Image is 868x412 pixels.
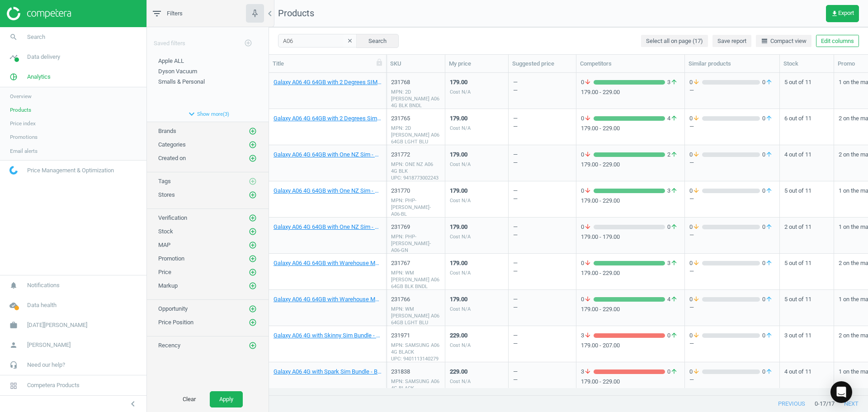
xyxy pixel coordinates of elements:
[693,295,700,303] i: arrow_downward
[765,368,773,376] i: arrow_upward
[830,381,852,403] div: Open Intercom Messenger
[249,305,257,313] i: add_circle_outline
[689,195,694,202] div: —
[665,187,680,195] span: 3
[584,223,591,231] i: arrow_downward
[147,106,269,122] button: expand_moreShow more(3)
[450,295,471,303] div: 179.00
[450,331,471,340] div: 229.00
[391,295,440,303] div: 231766
[248,140,257,149] button: add_circle_outline
[5,277,22,294] i: notifications
[158,269,171,275] span: Price
[158,255,184,262] span: Promotion
[765,151,773,159] i: arrow_upward
[173,391,205,407] button: Clear
[670,114,678,123] i: arrow_upward
[835,396,868,412] button: next
[158,214,187,221] span: Verification
[274,295,382,303] a: Galaxy A06 4G 64GB with Warehouse Mobile Sim - Light Blue
[760,78,775,86] span: 0
[665,295,680,303] span: 4
[450,161,471,168] div: Cost N/A
[831,10,838,17] i: get_app
[27,301,57,309] span: Data health
[391,306,440,340] div: MPN: WM [PERSON_NAME] A06 64GB LGHT BLU BNDL UPC: 9400022130562
[27,281,60,289] span: Notifications
[391,259,440,267] div: 231767
[249,141,257,149] i: add_circle_outline
[274,114,382,123] a: Galaxy A06 4G 64GB with 2 Degrees Sim - Light Blue
[450,151,471,159] div: 179.00
[689,114,702,123] span: 0
[249,282,257,290] i: add_circle_outline
[248,254,257,263] button: add_circle_outline
[450,270,471,276] div: Cost N/A
[641,35,708,47] button: Select all on page (17)
[9,166,18,175] img: wGWNvw8QSZomAAAAABJRU5ErkJggg==
[158,342,180,349] span: Recency
[249,214,257,222] i: add_circle_outline
[273,60,382,68] div: Title
[158,282,178,289] span: Markup
[249,241,257,249] i: add_circle_outline
[816,35,859,47] button: Edit columns
[689,87,694,94] div: —
[158,305,188,312] span: Opportunity
[815,400,826,408] span: 0 - 17
[248,341,257,350] button: add_circle_outline
[158,191,175,198] span: Stores
[581,305,680,313] div: 179.00 - 229.00
[761,37,807,45] span: Compact view
[248,190,257,199] button: add_circle_outline
[147,27,269,52] div: Saved filters
[513,159,518,167] div: —
[10,147,38,155] span: Email alerts
[581,114,594,123] span: 0
[513,259,518,289] div: —
[513,114,518,144] div: —
[784,74,829,108] div: 5 out of 11
[248,281,257,290] button: add_circle_outline
[712,35,751,47] button: Save report
[581,269,680,277] div: 179.00 - 229.00
[689,304,694,311] div: —
[264,8,275,19] i: chevron_left
[5,297,22,314] i: cloud_done
[665,114,680,123] span: 4
[249,191,257,199] i: add_circle_outline
[391,89,440,116] div: MPN: 2D [PERSON_NAME] A06 4G BLK BNDL UPC: 9400022130531
[158,319,193,326] span: Price Position
[248,227,257,236] button: add_circle_outline
[151,8,162,19] i: filter_list
[249,341,257,350] i: add_circle_outline
[158,178,171,185] span: Tags
[581,368,594,376] span: 3
[513,331,518,361] div: —
[127,398,138,409] i: chevron_left
[581,223,594,231] span: 0
[391,331,440,340] div: 231971
[761,38,768,45] i: line_weight
[513,195,518,203] div: —
[665,223,680,231] span: 0
[584,187,591,195] i: arrow_downward
[391,197,440,225] div: MPN: PHP-[PERSON_NAME]-A06-BL UPC: 9418773002250
[513,231,518,239] div: —
[249,177,257,185] i: add_circle_outline
[513,295,518,325] div: —
[689,268,694,275] div: —
[513,368,518,397] div: —
[10,120,36,127] span: Price index
[513,123,518,131] div: —
[665,151,680,159] span: 2
[581,378,680,386] div: 179.00 - 229.00
[512,60,572,68] div: Suggested price
[122,398,144,410] button: chevron_left
[248,213,257,223] button: add_circle_outline
[670,151,678,159] i: arrow_upward
[670,295,678,303] i: arrow_upward
[278,8,314,19] span: Products
[784,146,829,180] div: 4 out of 11
[584,368,591,376] i: arrow_downward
